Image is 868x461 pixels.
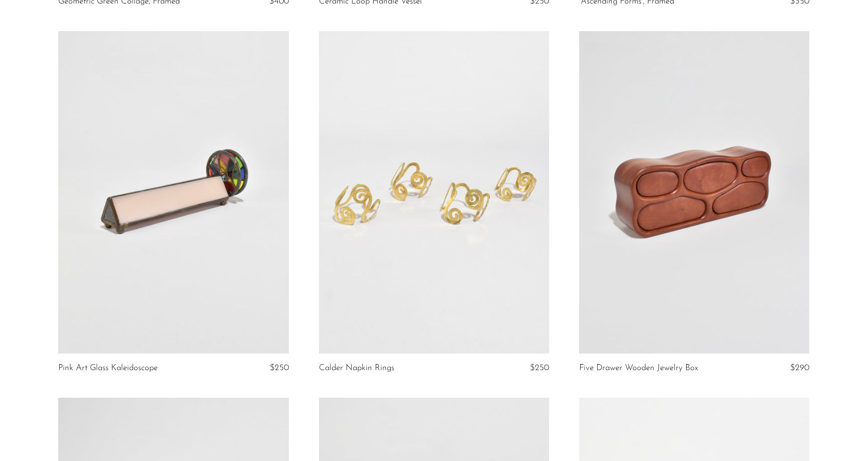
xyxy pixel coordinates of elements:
[579,364,698,373] a: Five Drawer Wooden Jewelry Box
[530,364,549,372] span: $250
[790,364,809,372] span: $290
[319,364,394,373] a: Calder Napkin Rings
[270,364,289,372] span: $250
[58,364,158,373] a: Pink Art Glass Kaleidoscope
